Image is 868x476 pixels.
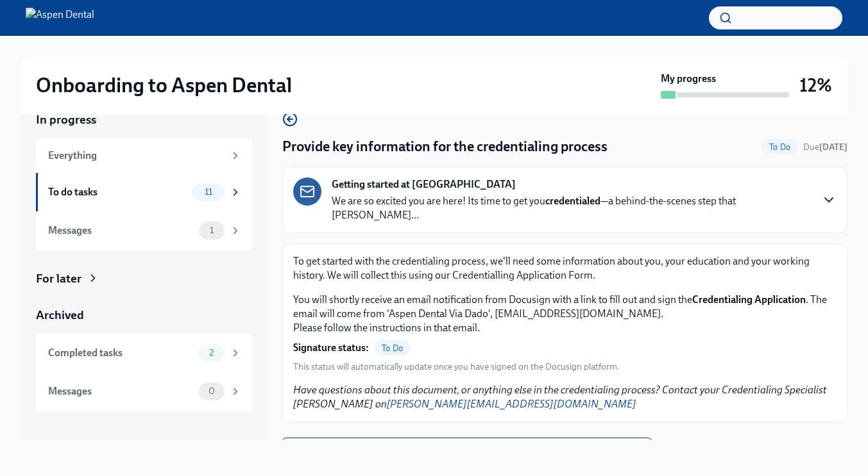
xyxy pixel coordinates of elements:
h4: Provide key information for the credentialing process [282,137,608,156]
span: August 29th, 2025 10:00 [803,141,847,153]
div: Messages [48,384,194,398]
span: To Do [762,142,798,152]
img: Aspen Dental [26,8,94,28]
span: 2 [201,348,221,357]
strong: Credentialing Application [692,293,806,306]
strong: Signature status: [293,341,369,355]
em: Have questions about this document, or anything else in the credentialing process? Contact your C... [293,384,827,410]
div: Messages [48,224,194,238]
span: To Do [374,343,411,353]
a: Everything [36,138,251,173]
span: 11 [197,187,220,197]
strong: credentialed [545,195,600,207]
p: You will shortly receive an email notification from Docusign with a link to fill out and sign the... [293,293,837,335]
strong: Getting started at [GEOGRAPHIC_DATA] [332,177,516,192]
a: [PERSON_NAME][EMAIL_ADDRESS][DOMAIN_NAME] [387,398,636,410]
span: Due [803,142,847,152]
div: Completed tasks [48,346,194,360]
div: To do tasks [48,185,187,199]
div: Everything [48,149,225,163]
span: 1 [202,226,221,235]
a: Messages0 [36,372,251,411]
a: In progress [36,111,251,128]
strong: [DATE] [819,142,847,152]
h2: Onboarding to Aspen Dental [36,72,292,98]
a: For later [36,270,251,287]
a: To do tasks11 [36,173,251,211]
a: Messages1 [36,211,251,250]
p: To get started with the credentialing process, we'll need some information about you, your educat... [293,254,837,283]
span: This status will automatically update once you have signed on the Docusign platform. [293,361,620,373]
span: 0 [201,386,223,396]
a: Completed tasks2 [36,334,251,372]
p: We are so excited you are here! Its time to get you —a behind-the-scenes step that [PERSON_NAME]... [332,194,811,222]
h3: 12% [799,74,832,97]
div: For later [36,270,81,287]
strong: My progress [661,72,716,86]
a: Archived [36,307,251,324]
